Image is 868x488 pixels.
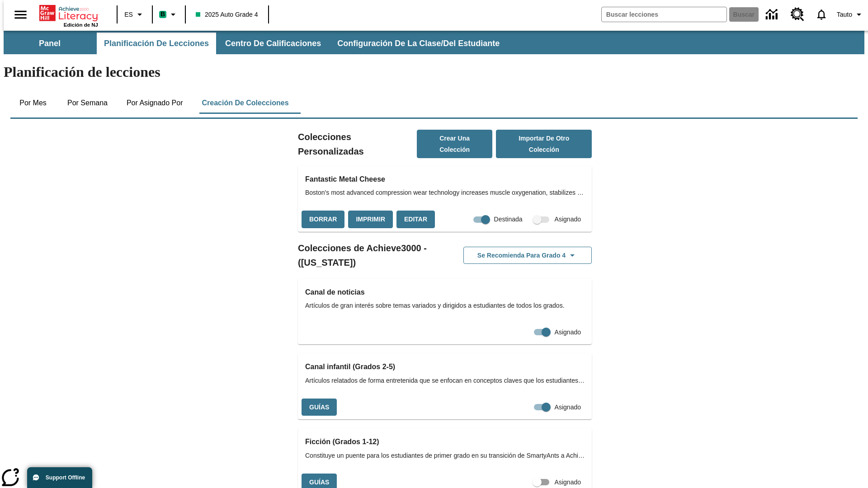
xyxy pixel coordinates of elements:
span: Artículos relatados de forma entretenida que se enfocan en conceptos claves que los estudiantes a... [305,376,585,385]
button: Support Offline [27,467,92,488]
span: Constituye un puente para los estudiantes de primer grado en su transición de SmartyAnts a Achiev... [305,451,585,460]
div: Portada [39,3,98,28]
button: Editar [396,211,435,228]
button: Lenguaje: ES, Selecciona un idioma [120,6,149,23]
h3: Canal de noticias [305,286,585,299]
a: Portada [39,4,98,22]
span: Centro de calificaciones [225,38,321,49]
input: Buscar campo [602,7,726,22]
button: Configuración de la clase/del estudiante [330,33,507,54]
span: Boston's most advanced compression wear technology increases muscle oxygenation, stabilizes activ... [305,188,585,197]
button: Se recomienda para Grado 4 [463,247,592,264]
span: Asignado [555,478,581,487]
button: Crear una colección [417,130,493,158]
a: Centro de recursos, Se abrirá en una pestaña nueva. [785,2,810,27]
span: ES [124,10,133,19]
button: Por mes [10,92,56,114]
button: Perfil/Configuración [833,6,868,23]
button: Creación de colecciones [194,92,296,114]
span: Configuración de la clase/del estudiante [337,38,500,49]
span: Asignado [555,328,581,337]
h2: Colecciones Personalizadas [298,130,417,159]
button: Panel [5,33,95,54]
span: Destinada [494,215,523,224]
h3: Ficción (Grados 1-12) [305,436,585,448]
a: Centro de información [760,2,785,27]
button: Abrir el menú lateral [7,1,34,28]
button: Por asignado por [119,92,190,114]
button: Por semana [60,92,115,114]
div: Subbarra de navegación [4,33,508,54]
div: Subbarra de navegación [4,31,864,54]
button: Centro de calificaciones [218,33,328,54]
span: B [160,9,165,20]
button: Boost El color de la clase es verde menta. Cambiar el color de la clase. [156,6,182,23]
h3: Canal infantil (Grados 2-5) [305,361,585,373]
span: Panel [39,38,61,49]
span: Asignado [555,403,581,412]
span: Planificación de lecciones [104,38,209,49]
button: Importar de otro Colección [496,130,592,158]
h1: Planificación de lecciones [4,64,864,80]
span: Edición de NJ [64,22,98,28]
button: Guías [302,399,337,416]
span: 2025 Auto Grade 4 [196,10,258,19]
a: Notificaciones [810,3,833,26]
span: Artículos de gran interés sobre temas variados y dirigidos a estudiantes de todos los grados. [305,301,585,310]
h2: Colecciones de Achieve3000 - ([US_STATE]) [298,241,445,270]
h3: Fantastic Metal Cheese [305,173,585,186]
button: Imprimir, Se abrirá en una ventana nueva [348,211,393,228]
button: Planificación de lecciones [97,33,216,54]
span: Support Offline [46,474,85,481]
button: Borrar [302,211,344,228]
span: Asignado [555,215,581,224]
span: Tauto [837,10,852,19]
